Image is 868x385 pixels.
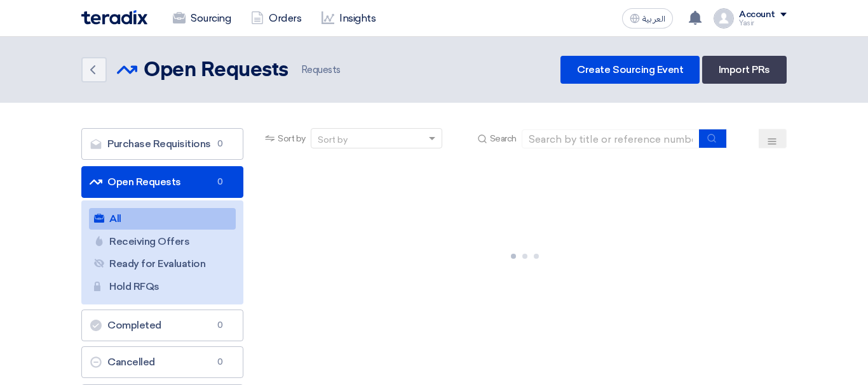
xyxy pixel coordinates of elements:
[144,58,288,83] h2: Open Requests
[81,346,243,378] a: Cancelled0
[89,231,236,252] a: Receiving Offers
[212,319,227,332] span: 0
[81,10,147,25] img: Teradix logo
[311,4,386,32] a: Insights
[739,20,787,27] div: Yasir
[163,4,241,32] a: Sourcing
[81,128,243,160] a: Purchase Requisitions0
[318,133,348,147] div: Sort by
[89,208,236,230] a: All
[278,132,306,145] span: Sort by
[702,56,787,84] a: Import PRs
[212,356,227,369] span: 0
[241,4,311,32] a: Orders
[89,276,236,297] a: Hold RFQs
[714,8,734,29] img: profile_test.png
[299,63,341,77] span: Requests
[642,15,665,23] span: العربية
[560,56,700,84] a: Create Sourcing Event
[522,129,700,148] input: Search by title or reference number
[89,253,236,275] a: Ready for Evaluation
[212,176,227,188] span: 0
[81,166,243,198] a: Open Requests0
[212,138,227,150] span: 0
[81,310,243,341] a: Completed0
[622,8,673,29] button: العربية
[490,132,517,145] span: Search
[739,10,775,20] div: Account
